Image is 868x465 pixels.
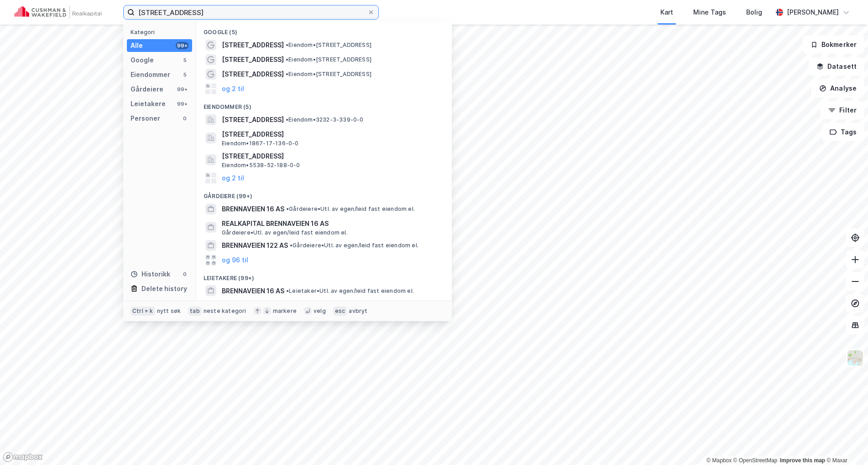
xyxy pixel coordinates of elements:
span: [STREET_ADDRESS] [222,69,284,80]
span: BRENNAVEIEN 16 AS [222,286,284,296]
div: neste kategori [204,307,246,315]
a: Mapbox homepage [3,452,43,462]
span: Eiendom • [STREET_ADDRESS] [286,71,371,78]
input: Søk på adresse, matrikkel, gårdeiere, leietakere eller personer [135,5,367,19]
span: Eiendom • [STREET_ADDRESS] [286,41,371,49]
div: Kart [660,7,673,18]
button: og 96 til [222,255,248,266]
button: og 2 til [222,83,244,94]
div: velg [314,307,326,315]
img: cushman-wakefield-realkapital-logo.202ea83816669bd177139c58696a8fa1.svg [15,6,101,19]
span: Leietaker • Utl. av egen/leid fast eiendom el. [286,287,414,295]
div: Eiendommer (5) [196,96,452,112]
div: avbryt [349,307,367,315]
button: og 2 til [222,173,244,184]
span: REALKAPITAL BRENNAVEIEN 16 AS [222,300,441,311]
div: Kategori [131,29,192,36]
div: Gårdeiere (99+) [196,185,452,202]
a: Mapbox [706,457,732,464]
span: BRENNAVEIEN 122 AS [222,240,288,251]
div: Ctrl + k [131,307,155,316]
div: nytt søk [157,307,181,315]
img: Z [847,349,864,367]
div: 0 [181,115,188,122]
div: Leietakere (99+) [196,267,452,284]
div: markere [273,307,297,315]
div: 99+ [176,42,188,49]
span: • [286,56,288,63]
span: Gårdeiere • Utl. av egen/leid fast eiendom el. [286,205,415,213]
span: Eiendom • 3232-3-339-0-0 [286,116,364,123]
span: REALKAPITAL BRENNAVEIEN 16 AS [222,218,441,229]
div: Delete history [141,283,187,294]
button: Filter [821,101,864,119]
span: • [286,116,288,123]
span: [STREET_ADDRESS] [222,40,284,51]
button: Tags [822,123,864,141]
div: 5 [181,56,188,64]
span: [STREET_ADDRESS] [222,151,441,162]
span: • [290,242,293,249]
span: [STREET_ADDRESS] [222,114,284,125]
div: Gårdeiere [131,84,163,95]
span: Eiendom • [STREET_ADDRESS] [286,56,371,63]
div: Historikk [131,269,170,280]
div: Kontrollprogram for chat [822,421,868,465]
span: • [286,205,289,212]
span: Eiendom • 1867-17-136-0-0 [222,140,299,147]
div: 99+ [176,86,188,93]
span: Gårdeiere • Utl. av egen/leid fast eiendom el. [222,229,348,236]
div: [PERSON_NAME] [787,7,839,18]
div: 99+ [176,100,188,107]
span: Gårdeiere • Utl. av egen/leid fast eiendom el. [290,242,418,249]
div: Mine Tags [693,7,726,18]
div: Eiendommer [131,69,170,80]
div: Alle [131,40,143,51]
div: Google [131,55,154,66]
div: tab [188,307,202,316]
div: Bolig [746,7,762,18]
div: Leietakere [131,98,166,109]
span: • [286,41,288,48]
div: Google (5) [196,21,452,38]
span: [STREET_ADDRESS] [222,54,284,65]
button: Bokmerker [803,36,864,54]
iframe: Chat Widget [822,421,868,465]
div: 0 [181,271,188,278]
div: Personer [131,113,160,124]
div: 5 [181,71,188,78]
span: [STREET_ADDRESS] [222,129,441,140]
span: Eiendom • 5538-52-188-0-0 [222,162,300,169]
a: Improve this map [780,457,825,464]
button: Analyse [811,79,864,97]
a: OpenStreetMap [733,457,778,464]
div: esc [333,307,347,316]
span: • [286,287,289,294]
span: BRENNAVEIEN 16 AS [222,204,284,215]
span: • [286,71,288,77]
button: Datasett [809,57,864,76]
